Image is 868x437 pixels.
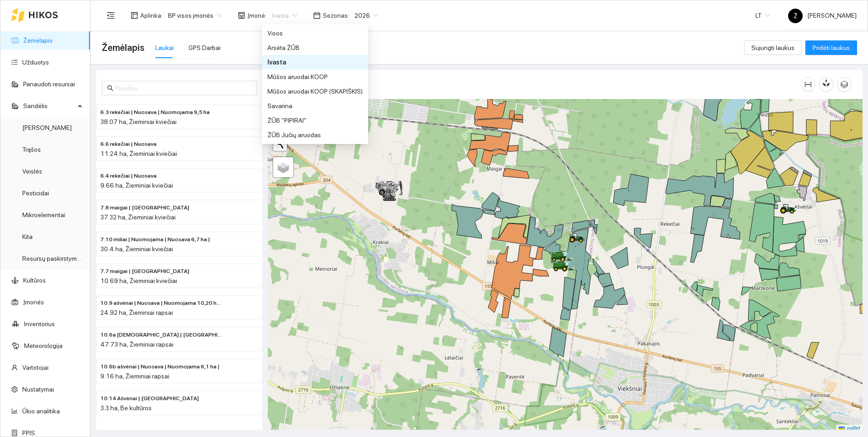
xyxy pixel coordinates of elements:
[751,43,794,53] span: Sujungti laukus
[801,81,815,88] span: column-width
[788,12,857,19] span: [PERSON_NAME]
[273,137,287,151] button: Initiate a new search
[131,12,138,19] span: layout
[805,40,857,55] button: Pridėti laukus
[238,12,245,19] span: shop
[267,28,363,38] div: Visos
[273,157,293,177] a: Layers
[23,80,75,88] a: Panaudoti resursai
[100,172,157,180] span: 6.4 rekečiai | Nuosava
[100,267,189,276] span: 7.7 maigai | Nuomojama
[107,11,115,20] span: menu-fold
[155,43,174,53] div: Laukai
[168,9,222,22] span: BP visos įmonės
[100,204,189,212] span: 7.8 maigai | Nuosava
[24,342,63,349] a: Meteorologija
[262,70,368,84] div: Mūšos aruodai KOOP
[805,44,857,51] a: Pridėti laukus
[100,150,177,157] span: 11.24 ha, Žieminiai kviečiai
[262,128,368,142] div: ŽŪB Jučių aruodas
[267,72,363,82] div: Mūšos aruodai KOOP
[102,40,144,55] span: Žemėlapis
[100,299,222,308] span: 10.9 ašvėnai | Nuosava | Nuomojama 10,20 ha |
[23,298,44,306] a: Įmonės
[262,26,368,40] div: Visos
[279,71,801,97] div: Žemėlapis
[22,407,60,415] a: Ūkio analitika
[813,43,850,53] span: Pridėti laukus
[100,331,222,339] span: 10.6a ašvėnai | Nuomojama | Nuosava 6,0 ha |
[107,85,113,91] span: search
[22,189,49,197] a: Pesticidai
[267,86,363,96] div: Mūšos aruodai KOOP (SKAPIŠKIS)
[313,12,321,19] span: calendar
[267,57,363,67] div: Ivasta
[262,40,368,55] div: Arsėta ŽŪB
[23,37,53,44] a: Žemėlapis
[22,168,42,175] a: Veislės
[22,59,49,66] a: Užduotys
[323,10,349,20] span: Sezonas :
[355,9,378,22] span: 2026
[22,146,41,153] a: Trąšos
[272,9,297,22] span: Ivasta
[22,124,72,131] a: [PERSON_NAME]
[188,43,221,53] div: GPS Darbai
[100,245,173,253] span: 30.4 ha, Žieminiai kviečiai
[140,10,163,20] span: Aplinka :
[100,372,169,380] span: 9.16 ha, Žieminiai rapsai
[267,43,363,53] div: Arsėta ŽŪB
[100,309,173,316] span: 24.92 ha, Žieminiai rapsai
[247,10,266,20] span: Įmonė :
[267,101,363,111] div: Savarina
[100,341,173,348] span: 47.73 ha, Žieminiai rapsai
[100,140,157,149] span: 6.6 rekečiai | Nuosava
[102,6,120,25] button: menu-fold
[22,429,35,437] a: PPIS
[22,233,33,240] a: Kita
[100,108,210,117] span: 6.3 rekečiai | Nuosava | Nuomojama 9,5 ha
[744,44,802,51] a: Sujungti laukus
[262,55,368,70] div: Ivasta
[100,182,173,189] span: 9.66 ha, Žieminiai kviečiai
[22,211,65,218] a: Mikroelementai
[100,363,220,371] span: 10.6b ašvėnai | Nuosava | Nuomojama 6,1 ha |
[755,9,770,22] span: LT
[100,235,210,244] span: 7.10 miliai | Nuomojama | Nuosava 6,7 ha |
[22,364,49,371] a: Vartotojai
[115,83,252,93] input: Paieška
[801,77,815,92] button: column-width
[23,97,75,115] span: Sandėlis
[794,9,798,23] span: Ž
[262,99,368,113] div: Savarina
[267,130,363,140] div: ŽŪB Jučių aruodas
[22,386,54,393] a: Nustatymai
[23,277,46,284] a: Kultūros
[267,115,363,125] div: ŽŪB "PIPIRAI"
[262,113,368,128] div: ŽŪB "PIPIRAI"
[262,84,368,99] div: Mūšos aruodai KOOP (SKAPIŠKIS)
[22,255,84,262] a: Resursų paskirstymas
[100,394,199,403] span: 10.14 Ašvėnai | Nuosava
[100,118,177,125] span: 38.07 ha, Žieminiai kviečiai
[838,425,860,432] a: Leaflet
[24,320,55,328] a: Inventorius
[100,404,152,412] span: 3.3 ha, Be kultūros
[100,214,176,221] span: 37.32 ha, Žieminiai kviečiai
[100,277,177,284] span: 10.69 ha, Žieminiai kviečiai
[744,40,802,55] button: Sujungti laukus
